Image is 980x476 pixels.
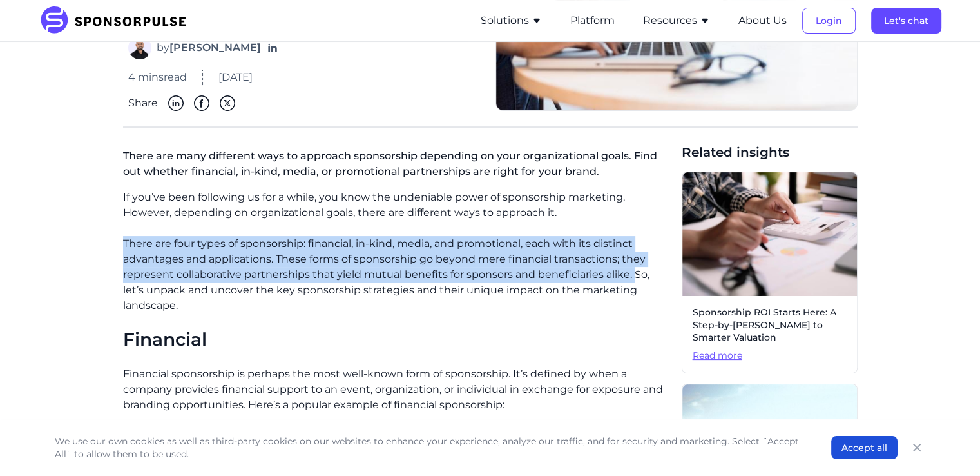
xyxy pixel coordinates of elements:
[123,190,671,221] p: If you’ve been following us for a while, you know the undeniable power of sponsorship marketing. ...
[570,15,615,26] a: Platform
[682,172,858,373] a: Sponsorship ROI Starts Here: A Step-by-[PERSON_NAME] to Smarter ValuationRead more
[871,8,941,34] button: Let's chat
[871,15,941,26] a: Let's chat
[831,436,898,459] button: Accept all
[39,6,196,35] img: SponsorPulse
[738,13,787,28] button: About Us
[55,435,805,461] p: We use our own cookies as well as third-party cookies on our websites to enhance your experience,...
[802,15,856,26] a: Login
[481,13,542,28] button: Solutions
[123,236,671,313] p: There are four types of sponsorship: financial, in-kind, media, and promotional, each with its di...
[693,306,847,344] span: Sponsorship ROI Starts Here: A Step-by-[PERSON_NAME] to Smarter Valuation
[643,13,710,28] button: Resources
[218,70,253,85] span: [DATE]
[693,350,847,362] span: Read more
[168,95,184,111] img: Linkedin
[123,329,671,351] h2: Financial
[128,95,158,111] span: Share
[169,41,261,54] strong: [PERSON_NAME]
[682,172,857,296] img: Getty Images courtesy of Unsplash
[123,366,671,413] p: Financial sponsorship is perhaps the most well-known form of sponsorship. It’s defined by when a ...
[570,13,615,28] button: Platform
[266,41,279,54] a: Follow on LinkedIn
[128,36,151,59] img: Eddy Sidani
[128,70,187,85] span: 4 mins read
[682,143,858,161] span: Related insights
[157,40,261,55] span: by
[738,15,787,26] a: About Us
[220,95,235,111] img: Twitter
[802,8,856,34] button: Login
[908,439,926,457] button: Close
[194,95,209,111] img: Facebook
[916,414,980,476] iframe: Chat Widget
[123,143,671,190] p: There are many different ways to approach sponsorship depending on your organizational goals. Fin...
